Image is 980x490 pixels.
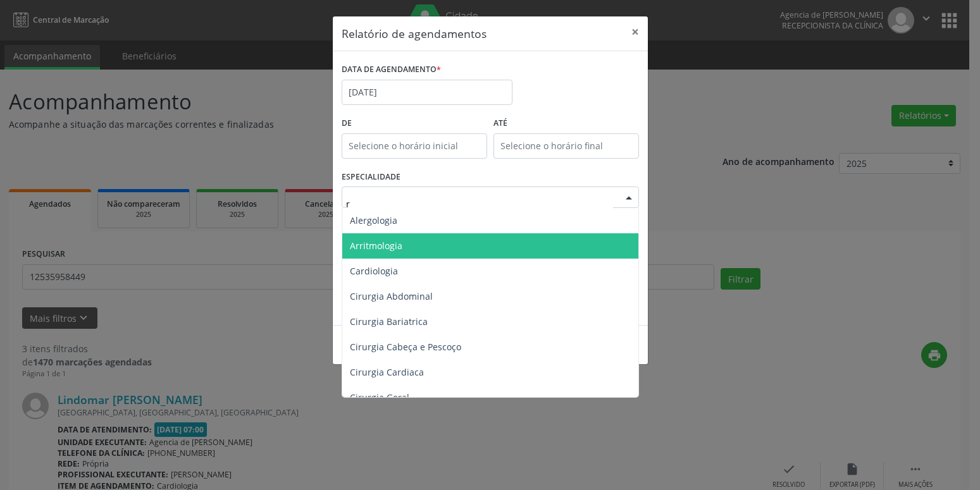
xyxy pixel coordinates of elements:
button: Close [623,16,648,47]
input: Selecione o horário final [493,133,639,159]
span: Cirurgia Cabeça e Pescoço [350,341,461,353]
input: Selecione uma data ou intervalo [342,80,512,105]
label: DATA DE AGENDAMENTO [342,60,441,80]
span: Arritmologia [350,240,402,252]
label: ESPECIALIDADE [342,168,400,187]
label: ATÉ [493,114,639,133]
h5: Relatório de agendamentos [342,25,487,42]
span: Cardiologia [350,265,398,277]
span: Cirurgia Cardiaca [350,366,424,378]
label: De [342,114,487,133]
span: Alergologia [350,214,397,226]
span: Cirurgia Bariatrica [350,315,428,328]
input: Selecione o horário inicial [342,133,487,159]
span: Cirurgia Abdominal [350,290,433,302]
span: Cirurgia Geral [350,391,409,403]
input: Seleciona uma especialidade [346,191,613,216]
